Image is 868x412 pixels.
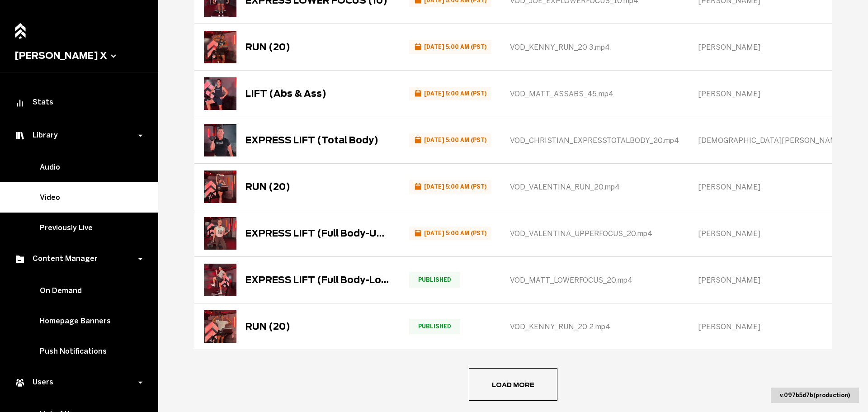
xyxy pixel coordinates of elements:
[245,42,290,52] div: RUN (20)
[510,322,610,331] span: VOD_KENNY_RUN_20 2.mp4
[510,276,632,284] span: VOD_MATT_LOWERFOCUS_20.mp4
[204,124,236,156] img: EXPRESS LIFT (Total Body)
[204,170,236,203] img: RUN (20)
[510,229,652,238] span: VOD_VALENTINA_UPPERFOCUS_20.mp4
[204,264,236,296] img: EXPRESS LIFT (Full Body-Lower Focus)
[409,133,491,147] span: SCHEDULED
[14,254,139,265] div: Content Manager
[245,88,326,99] div: LIFT (Abs & Ass)
[245,181,290,192] div: RUN (20)
[245,321,290,332] div: RUN (20)
[771,388,859,403] div: v. 097b5d7b ( production )
[698,90,760,98] span: [PERSON_NAME]
[12,18,28,38] a: Home
[698,183,760,191] span: [PERSON_NAME]
[510,43,610,52] span: VOD_KENNY_RUN_20 3.mp4
[245,275,390,285] div: EXPRESS LIFT (Full Body-Lower Focus)
[204,77,236,110] img: LIFT (Abs & Ass)
[409,40,491,53] span: SCHEDULED
[409,272,460,288] span: PUBLISHED
[14,98,144,109] div: Stats
[14,50,144,61] button: [PERSON_NAME] X
[14,130,139,141] div: Library
[204,217,236,250] img: EXPRESS LIFT (Full Body-Upper Focus)
[204,310,236,343] img: RUN (20)
[204,31,236,63] img: RUN (20)
[698,43,760,52] span: [PERSON_NAME]
[409,319,460,334] span: PUBLISHED
[510,90,613,98] span: VOD_MATT_ASSABS_45.mp4
[698,322,760,331] span: [PERSON_NAME]
[698,136,844,145] span: [DEMOGRAPHIC_DATA][PERSON_NAME]
[245,135,378,146] div: EXPRESS LIFT (Total Body)
[409,227,491,240] span: SCHEDULED
[409,87,491,100] span: SCHEDULED
[510,136,679,145] span: VOD_CHRISTIAN_EXPRESSTOTALBODY_20.mp4
[510,183,620,191] span: VOD_VALENTINA_RUN_20.mp4
[698,276,760,284] span: [PERSON_NAME]
[698,229,760,238] span: [PERSON_NAME]
[245,228,390,239] div: EXPRESS LIFT (Full Body-Upper Focus)
[14,377,139,388] div: Users
[409,180,491,193] span: SCHEDULED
